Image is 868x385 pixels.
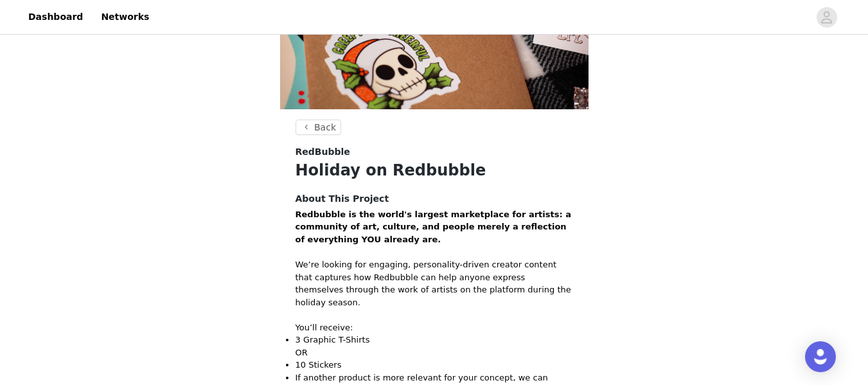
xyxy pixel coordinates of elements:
[820,7,833,28] div: avatar
[296,359,573,372] p: 10 Stickers
[296,210,571,244] strong: Redbubble is the world's largest marketplace for artists: a community of art, culture, and people...
[296,334,573,346] p: 3 Graphic T-Shirts
[296,159,573,182] h1: Holiday on Redbubble
[21,3,91,31] a: Dashboard
[296,145,350,159] span: RedBubble
[296,346,573,359] p: OR
[296,192,573,206] h4: About This Project
[805,341,836,372] div: Open Intercom Messenger
[296,120,342,135] button: Back
[296,258,573,309] p: We’re looking for engaging, personality-driven creator content that captures how Redbubble can he...
[93,3,157,31] a: Networks
[296,321,573,334] p: You’ll receive:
